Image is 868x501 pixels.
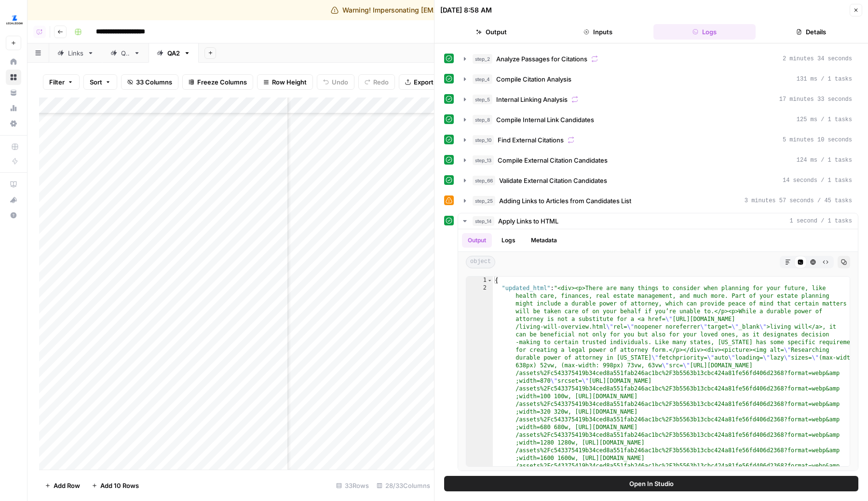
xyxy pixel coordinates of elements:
button: 131 ms / 1 tasks [458,71,858,87]
span: Compile External Citation Candidates [498,155,608,165]
span: 125 ms / 1 tasks [797,115,852,124]
a: Browse [6,70,21,85]
div: 28/33 Columns [373,478,434,493]
span: step_14 [473,216,494,226]
span: Undo [332,77,348,87]
button: Redo [358,74,395,90]
span: step_8 [473,115,492,125]
span: object [466,256,495,268]
span: Compile Internal Link Candidates [496,115,594,125]
div: 1 second / 1 tasks [458,229,858,471]
span: 2 minutes 34 seconds [783,55,852,63]
a: Your Data [6,85,21,100]
span: Apply Links to HTML [498,216,558,226]
div: 1 [466,277,493,284]
button: Output [462,233,492,248]
button: Undo [317,74,354,90]
button: 17 minutes 33 seconds [458,92,858,107]
button: 33 Columns [121,74,178,90]
button: Export CSV [399,74,454,90]
span: step_13 [473,155,494,165]
span: 3 minutes 57 seconds / 45 tasks [745,196,852,205]
span: step_10 [473,135,494,145]
span: step_66 [473,176,495,185]
span: Toggle code folding, rows 1 through 105 [487,277,492,284]
span: 124 ms / 1 tasks [797,156,852,165]
button: Open In Studio [444,476,858,491]
button: Add 10 Rows [86,478,145,493]
span: step_4 [473,74,492,84]
div: QA [121,48,130,58]
button: Help + Support [6,208,21,223]
span: Open In Studio [629,479,674,488]
button: 125 ms / 1 tasks [458,112,858,127]
span: Compile Citation Analysis [496,74,571,84]
button: Sort [83,74,117,90]
button: Filter [43,74,80,90]
span: Adding Links to Articles from Candidates List [499,196,631,206]
a: Usage [6,100,21,116]
span: Validate External Citation Candidates [499,176,607,185]
button: Metadata [525,233,563,248]
button: 2 minutes 34 seconds [458,51,858,67]
button: Freeze Columns [182,74,253,90]
button: Inputs [547,24,650,40]
div: What's new? [6,193,21,207]
span: step_2 [473,54,492,64]
span: Freeze Columns [197,77,247,87]
button: 124 ms / 1 tasks [458,153,858,168]
a: Home [6,54,21,70]
div: Warning! Impersonating [EMAIL_ADDRESS][DOMAIN_NAME] [331,5,537,15]
span: Internal Linking Analysis [496,95,568,104]
span: Filter [49,77,65,87]
button: Workspace: LegalZoom [6,8,21,32]
span: step_5 [473,95,492,104]
button: 5 minutes 10 seconds [458,132,858,148]
span: 33 Columns [136,77,172,87]
button: 14 seconds / 1 tasks [458,173,858,188]
span: 5 minutes 10 seconds [783,136,852,144]
div: QA2 [167,48,180,58]
span: Row Height [272,77,307,87]
span: Analyze Passages for Citations [496,54,587,64]
a: Settings [6,116,21,131]
span: 1 second / 1 tasks [789,217,852,225]
button: Details [759,24,862,40]
a: Links [49,43,102,63]
button: 3 minutes 57 seconds / 45 tasks [458,193,858,209]
div: 33 Rows [332,478,373,493]
button: Add Row [39,478,86,493]
span: Export CSV [414,77,448,87]
a: QA [102,43,149,63]
button: Output [440,24,543,40]
div: Links [68,48,83,58]
a: AirOps Academy [6,177,21,192]
span: Add Row [54,481,80,490]
span: Redo [373,77,389,87]
span: 14 seconds / 1 tasks [783,176,852,185]
button: Logs [496,233,521,248]
button: 1 second / 1 tasks [458,213,858,229]
button: Row Height [257,74,313,90]
span: Add 10 Rows [100,481,139,490]
span: 17 minutes 33 seconds [779,95,852,104]
a: QA2 [149,43,199,63]
button: What's new? [6,192,21,208]
img: LegalZoom Logo [6,11,23,28]
span: Find External Citations [498,135,564,145]
span: 131 ms / 1 tasks [797,75,852,83]
div: [DATE] 8:58 AM [440,5,492,15]
span: Sort [90,77,102,87]
span: step_25 [473,196,495,206]
button: Logs [653,24,756,40]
